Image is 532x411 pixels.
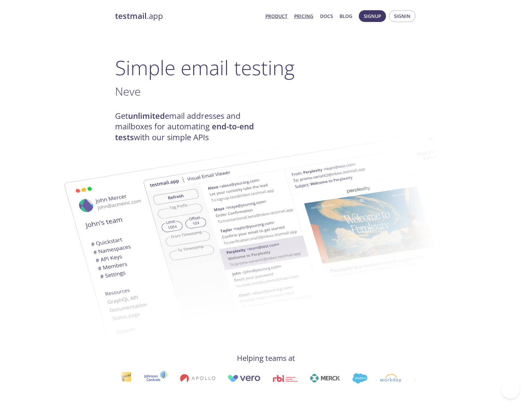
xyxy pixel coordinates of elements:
img: apollo [178,374,214,383]
a: Pricing [294,12,313,20]
span: Signup [364,12,381,20]
strong: testmail [115,11,147,21]
button: Signup [359,10,386,22]
a: Docs [320,12,333,20]
strong: unlimited [128,110,165,121]
img: testmail-email-viewer [41,143,375,353]
strong: end-to-end tests [115,121,254,142]
img: merck [308,374,338,383]
a: testmail.app [115,11,260,21]
a: Product [265,12,287,20]
img: testmail-email-viewer [143,123,477,333]
img: salesforce [351,373,366,383]
h1: Simple email testing [115,56,417,80]
iframe: Help Scout Beacon - Open [501,380,520,399]
button: Signin [389,10,415,22]
img: rbi [271,375,296,382]
h4: Get email addresses and mailboxes for automating with our simple APIs [115,111,266,143]
span: Neve [115,84,141,99]
a: Blog [340,12,352,20]
img: vero [226,375,259,382]
span: Signin [394,12,410,20]
img: workday [378,374,400,383]
img: johnsoncontrols [142,371,166,386]
h4: Helping teams at [115,353,417,363]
